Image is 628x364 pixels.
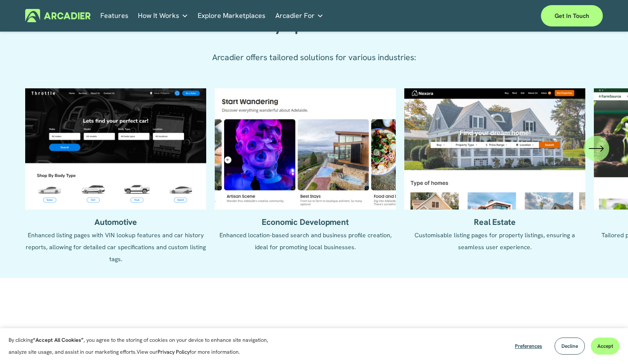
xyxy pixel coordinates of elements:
[9,334,286,358] p: By clicking , you agree to the storing of cookies on your device to enhance site navigation, anal...
[198,9,266,22] a: Explore Marketplaces
[585,323,628,364] div: Widget de chat
[33,337,84,344] strong: “Accept All Cookies”
[585,323,628,364] iframe: Chat Widget
[138,10,179,22] span: How It Works
[561,343,578,349] span: Decline
[199,17,429,35] h2: Industry-Specific Solutions
[275,9,324,22] a: folder dropdown
[555,338,585,355] button: Decline
[508,338,549,355] button: Preferences
[541,5,603,26] a: Get in touch
[158,349,190,355] a: Privacy Policy
[212,52,416,63] span: Arcadier offers tailored solutions for various industries:
[584,136,609,161] button: Next
[138,9,188,22] a: folder dropdown
[25,9,91,22] img: Arcadier
[100,9,129,22] a: Features
[515,343,542,349] span: Preferences
[275,10,315,22] span: Arcadier For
